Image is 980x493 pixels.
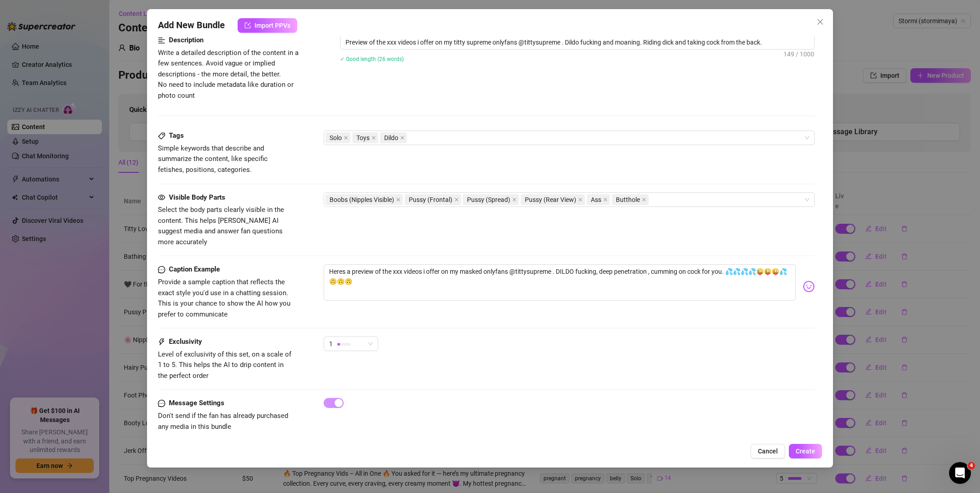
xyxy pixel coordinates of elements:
span: Pussy (Frontal) [409,195,452,205]
span: Create [796,448,815,455]
span: Butthole [612,194,649,205]
strong: Caption Example [169,265,220,273]
span: close [817,18,824,25]
span: Level of exclusivity of this set, on a scale of 1 to 5. This helps the AI to drip content in the ... [158,350,291,380]
span: Boobs (Nipples Visible) [330,195,394,205]
span: close [400,136,405,140]
button: Create [789,444,822,458]
span: Solo [330,133,342,143]
span: close [344,136,348,140]
span: Toys [352,132,378,143]
textarea: Heres a preview of the xxx videos i offer on my masked onlyfans @tittysupreme . DILDO fucking, de... [324,264,796,301]
span: Ass [587,194,610,205]
span: Select the body parts clearly visible in the content. This helps [PERSON_NAME] AI suggest media a... [158,206,284,246]
span: Don't send if the fan has already purchased any media in this bundle [158,412,288,431]
span: ✓ Good length (26 words) [340,56,404,62]
button: Cancel [751,444,785,458]
span: Pussy (Spread) [463,194,519,205]
span: Add New Bundle [158,18,225,33]
span: close [642,197,646,202]
span: close [512,197,517,202]
span: close [603,197,608,202]
span: Toys [356,133,370,143]
span: eye [158,194,165,201]
button: Import PPVs [238,18,297,33]
span: Pussy (Frontal) [405,194,461,205]
span: close [371,136,376,140]
strong: Tags [169,131,184,140]
span: Simple keywords that describe and summarize the content, like specific fetishes, positions, categ... [158,144,268,174]
span: Pussy (Rear View) [525,195,576,205]
span: import [244,22,251,29]
span: tag [158,132,165,140]
strong: Visible Body Parts [169,193,225,201]
iframe: Intercom live chat [949,462,971,484]
span: close [578,197,583,202]
span: align-left [158,35,165,46]
span: 4 [968,462,975,469]
span: close [396,197,401,202]
span: thunderbolt [158,337,165,347]
span: Solo [325,132,350,143]
button: Close [813,15,828,29]
span: Provide a sample caption that reflects the exact style you'd use in a chatting session. This is y... [158,278,290,318]
span: Cancel [758,448,778,455]
span: Boobs (Nipples Visible) [325,194,403,205]
span: message [158,398,165,409]
span: Dildo [380,132,407,143]
strong: Exclusivity [169,337,202,346]
span: Pussy (Spread) [467,195,510,205]
span: 1 [329,337,333,351]
span: Close [813,18,828,25]
strong: Description [169,36,203,44]
strong: Message Settings [169,399,224,407]
textarea: Preview of the xxx videos i offer on my titty supreme onlyfans @tittysupreme . Dildo fucking and ... [340,35,814,49]
span: close [454,197,459,202]
span: Pussy (Rear View) [521,194,585,205]
span: Import PPVs [254,22,290,29]
span: message [158,264,165,275]
span: Ass [591,195,601,205]
img: svg%3e [803,281,815,292]
span: Write a detailed description of the content in a few sentences. Avoid vague or implied descriptio... [158,49,299,100]
span: Dildo [384,133,398,143]
span: Butthole [616,195,640,205]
